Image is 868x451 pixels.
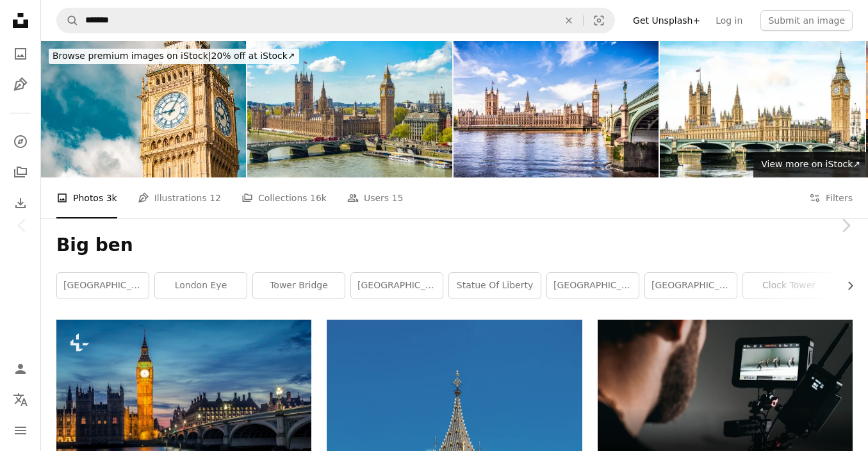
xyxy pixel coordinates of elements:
[41,41,307,72] a: Browse premium images on iStock|20% off at iStock↗
[347,177,404,218] a: Users 15
[53,51,211,61] span: Browse premium images on iStock |
[809,177,853,218] button: Filters
[8,160,33,185] a: Collections
[8,72,33,97] a: Illustrations
[56,8,615,33] form: Find visuals sitewide
[310,191,327,205] span: 16k
[242,177,327,218] a: Collections 16k
[351,273,443,299] a: [GEOGRAPHIC_DATA]
[708,10,750,31] a: Log in
[547,273,639,299] a: [GEOGRAPHIC_DATA]
[57,8,79,33] button: Search Unsplash
[645,273,737,299] a: [GEOGRAPHIC_DATA]
[584,8,614,33] button: Visual search
[753,152,868,177] a: View more on iStock↗
[56,234,853,257] h1: Big ben
[209,191,221,205] span: 12
[392,191,404,205] span: 15
[8,356,33,382] a: Log in / Sign up
[53,51,295,61] span: 20% off at iStock ↗
[660,41,865,177] img: Big Ben and the Parliament with Westminster Bridge in London
[57,273,149,299] a: [GEOGRAPHIC_DATA]
[8,41,33,67] a: Photos
[625,10,708,31] a: Get Unsplash+
[8,387,33,413] button: Language
[8,418,33,443] button: Menu
[743,273,835,299] a: clock tower
[56,398,311,410] a: Big Ben and Westminster Bridge by night, London, UK
[247,41,452,177] img: London cityscape with Houses of Parliament and Big Ben tower, UK
[449,273,541,299] a: statue of liberty
[138,177,221,218] a: Illustrations 12
[823,164,868,287] a: Next
[761,159,860,169] span: View more on iStock ↗
[8,129,33,154] a: Explore
[155,273,247,299] a: london eye
[454,41,659,177] img: Palace of Westminster, centre of British democracy
[41,41,246,177] img: Close-up on the Big Ben
[555,8,583,33] button: Clear
[760,10,853,31] button: Submit an image
[253,273,345,299] a: tower bridge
